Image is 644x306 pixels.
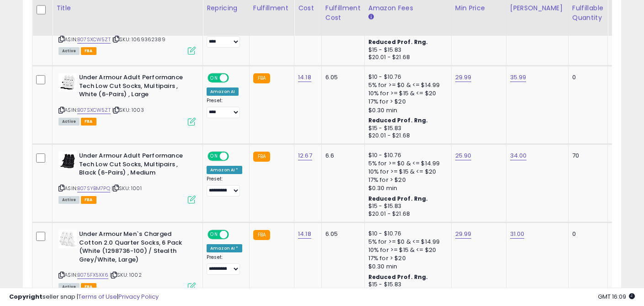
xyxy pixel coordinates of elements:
[9,293,159,301] div: seller snap | |
[572,152,601,160] div: 70
[59,118,80,126] span: All listings currently available for purchase on Amazon
[572,3,604,22] div: Fulfillable Quantity
[78,292,117,301] a: Terms of Use
[368,98,444,106] div: 17% for > $20
[207,87,239,96] div: Amazon AI
[455,3,502,13] div: Min Price
[368,159,444,168] div: 5% for >= $0 & <= $14.99
[253,230,270,240] small: FBA
[368,262,444,271] div: $0.30 min
[368,106,444,115] div: $0.30 min
[77,271,108,279] a: B075FX5XX6
[368,176,444,184] div: 17% for > $20
[598,292,635,301] span: 2025-09-10 16:09 GMT
[81,196,96,204] span: FBA
[368,246,444,254] div: 10% for >= $15 & <= $20
[228,231,242,239] span: OFF
[207,98,242,118] div: Preset:
[572,230,601,238] div: 0
[368,13,374,21] small: Amazon Fees.
[368,38,428,46] b: Reduced Prof. Rng.
[455,73,472,82] a: 29.99
[253,3,290,13] div: Fulfillment
[110,271,142,279] span: | SKU: 1002
[368,81,444,89] div: 5% for >= $0 & <= $14.99
[228,153,242,160] span: OFF
[79,230,190,266] b: Under Armour Men`s Charged Cotton 2.0 Quarter Socks, 6 Pack (White (1298736-100) / Stealth Grey/W...
[455,151,472,160] a: 25.90
[207,254,242,275] div: Preset:
[368,238,444,246] div: 5% for >= $0 & <= $14.99
[56,3,199,13] div: Title
[79,73,190,101] b: Under Armour Adult Performance Tech Low Cut Socks, Multipairs , White (6-Pairs) , Large
[112,106,144,114] span: | SKU: 1003
[81,118,96,126] span: FBA
[298,3,318,13] div: Cost
[325,73,357,82] div: 6.05
[368,195,428,202] b: Reduced Prof. Rng.
[118,292,159,301] a: Privacy Policy
[79,152,190,180] b: Under Armour Adult Performance Tech Low Cut Socks, Multipairs , Black (6-Pairs) , Medium
[368,168,444,176] div: 10% for >= $15 & <= $20
[208,231,220,239] span: ON
[368,73,444,81] div: $10 - $10.76
[368,273,428,281] b: Reduced Prof. Rng.
[81,47,96,55] span: FBA
[59,47,80,55] span: All listings currently available for purchase on Amazon
[77,36,111,44] a: B07SXCW5ZT
[325,152,357,160] div: 6.6
[455,229,472,239] a: 29.99
[572,73,601,82] div: 0
[59,73,196,124] div: ASIN:
[253,152,270,162] small: FBA
[510,151,527,160] a: 34.00
[368,125,444,132] div: $15 - $15.83
[368,116,428,124] b: Reduced Prof. Rng.
[208,74,220,82] span: ON
[207,244,242,252] div: Amazon AI *
[59,230,77,248] img: 41KAgfjkYdL._SL40_.jpg
[298,151,312,160] a: 12.67
[59,73,77,92] img: 41sP5F3VK5L._SL40_.jpg
[207,27,242,48] div: Preset:
[59,3,196,54] div: ASIN:
[59,152,77,170] img: 41-qAeZEaHL._SL40_.jpg
[325,230,357,238] div: 6.05
[325,3,361,22] div: Fulfillment Cost
[368,202,444,210] div: $15 - $15.83
[510,73,527,82] a: 35.99
[112,36,165,43] span: | SKU: 1069362389
[368,89,444,98] div: 10% for >= $15 & <= $20
[9,292,43,301] strong: Copyright
[368,230,444,238] div: $10 - $10.76
[208,153,220,160] span: ON
[368,54,444,61] div: $20.01 - $21.68
[207,166,242,174] div: Amazon AI *
[368,152,444,159] div: $10 - $10.76
[207,176,242,197] div: Preset:
[298,73,311,82] a: 14.18
[510,3,564,13] div: [PERSON_NAME]
[368,210,444,218] div: $20.01 - $21.68
[368,184,444,192] div: $0.30 min
[510,229,525,239] a: 31.00
[368,132,444,140] div: $20.01 - $21.68
[112,185,142,192] span: | SKU: 1001
[59,152,196,202] div: ASIN:
[253,73,270,83] small: FBA
[207,3,245,13] div: Repricing
[228,74,242,82] span: OFF
[368,3,447,13] div: Amazon Fees
[77,185,110,192] a: B07SYBM7PQ
[298,229,311,239] a: 14.18
[59,196,80,204] span: All listings currently available for purchase on Amazon
[368,254,444,262] div: 17% for > $20
[77,106,111,114] a: B07SXCW5ZT
[368,46,444,54] div: $15 - $15.83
